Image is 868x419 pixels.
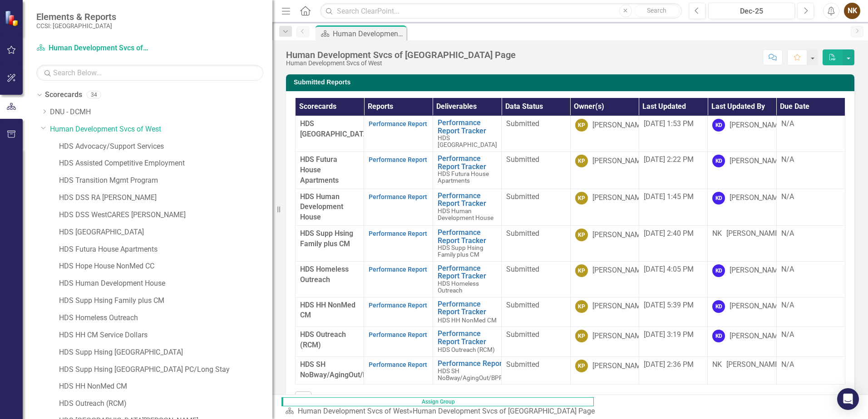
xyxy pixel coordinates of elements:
td: Double-Click to Edit [502,189,570,226]
span: Submitted [506,360,539,369]
div: [PERSON_NAME] [730,265,784,276]
small: CCSI: [GEOGRAPHIC_DATA] [36,22,116,29]
td: Double-Click to Edit [502,151,570,189]
a: HDS Supp Hsing [GEOGRAPHIC_DATA] PC/Long Stay [59,365,272,375]
td: Double-Click to Edit Right Click for Context Menu [433,189,501,226]
td: Double-Click to Edit [502,357,570,385]
div: [DATE] 3:19 PM [644,330,703,340]
a: HDS Transition Mgmt Program [59,175,272,186]
td: Double-Click to Edit Right Click for Context Menu [433,151,501,189]
a: Performance Report [369,361,427,368]
div: [DATE] 5:39 PM [644,300,703,311]
td: Double-Click to Edit Right Click for Context Menu [433,116,501,152]
td: Double-Click to Edit [502,116,570,152]
a: Performance Report [369,230,427,237]
div: [PERSON_NAME] [592,331,647,341]
div: [PERSON_NAME] [592,193,647,203]
a: HDS Supp Hsing [GEOGRAPHIC_DATA] [59,347,272,358]
span: Submitted [506,330,539,339]
div: N/A [781,119,840,129]
div: [DATE] 1:53 PM [644,119,703,129]
td: Double-Click to Edit Right Click for Context Menu [433,261,501,297]
a: HDS Outreach (RCM) [59,399,272,409]
div: KD [712,192,725,205]
div: KD [712,264,725,277]
span: HDS [GEOGRAPHIC_DATA] [300,119,370,138]
span: HDS Futura House Apartments [300,155,339,185]
a: Performance Report Tracker [438,229,497,244]
div: KD [712,330,725,342]
span: HDS HH NonMed CM [300,301,355,320]
div: [DATE] 1:45 PM [644,192,703,202]
td: Double-Click to Edit [502,226,570,262]
a: Performance Report [369,120,427,127]
span: HDS SH NoBway/AgingOut/BPR/EdDemo/MICAHomeless [300,360,460,379]
div: [PERSON_NAME] [592,301,647,312]
div: [DATE] 2:22 PM [644,155,703,165]
span: Submitted [506,301,539,309]
span: HDS Homeless Outreach [438,280,479,294]
a: HDS DSS RA [PERSON_NAME] [59,193,272,203]
span: HDS SH NoBway/AgingOut/BPR/EdDemo/MICAHomeless [438,367,575,381]
span: Submitted [506,229,539,238]
td: Double-Click to Edit Right Click for Context Menu [433,226,501,262]
span: HDS Supp Hsing Family plus CM [438,244,483,258]
div: Human Development Svcs of [GEOGRAPHIC_DATA] Page [413,407,595,415]
div: KP [575,229,588,241]
div: Human Development Svcs of West [286,60,516,67]
a: HDS Advocacy/Support Services [59,141,272,152]
span: Assign Group [281,397,594,406]
div: KP [575,300,588,313]
span: HDS Outreach (RCM) [438,346,495,353]
a: Performance Report [369,193,427,200]
a: Performance Report Tracker [438,119,497,135]
a: Performance Report Tracker [438,192,497,208]
a: HDS [GEOGRAPHIC_DATA] [59,227,272,238]
a: HDS Homeless Outreach [59,313,272,323]
div: [DATE] 2:40 PM [644,229,703,239]
td: Double-Click to Edit [502,327,570,357]
div: KD [712,300,725,313]
a: Scorecards [45,90,82,100]
input: Search ClearPoint... [320,3,682,19]
a: DNU - DCMH [50,107,272,117]
td: Double-Click to Edit Right Click for Context Menu [433,357,501,385]
a: Performance Report [369,331,427,338]
a: HDS Hope House NonMed CC [59,261,272,272]
div: [PERSON_NAME] [730,156,784,166]
span: HDS HH NonMed CM [438,317,497,324]
a: Performance Report Tracker [438,264,497,280]
div: KP [575,192,588,205]
div: KP [575,155,588,167]
a: HDS DSS WestCARES [PERSON_NAME] [59,210,272,220]
a: HDS Assisted Competitive Employment [59,158,272,169]
div: [PERSON_NAME] [592,230,647,240]
a: HDS HH CM Service Dollars [59,330,272,341]
div: N/A [781,300,840,311]
span: Submitted [506,192,539,201]
a: HDS HH NonMed CM [59,381,272,392]
span: HDS Human Development House [438,207,493,221]
div: N/A [781,192,840,202]
div: [PERSON_NAME] [592,156,647,166]
div: NK [844,3,860,19]
a: Human Development Svcs of West [298,407,409,415]
a: Performance Report [369,156,427,163]
a: Performance Report Tracker [438,360,575,368]
div: Dec-25 [711,6,792,17]
td: Double-Click to Edit Right Click for Context Menu [433,327,501,357]
div: [PERSON_NAME] [726,229,781,239]
div: N/A [781,155,840,165]
a: Performance Report Tracker [438,300,497,316]
a: Performance Report [369,302,427,309]
span: HDS Human Development House [300,192,343,222]
div: N/A [781,264,840,275]
a: HDS Supp Hsing Family plus CM [59,296,272,306]
a: Human Development Svcs of West [36,43,150,54]
img: ClearPoint Strategy [4,10,21,26]
span: HDS Outreach (RCM) [300,330,346,349]
div: N/A [781,229,840,239]
div: [PERSON_NAME] [730,120,784,131]
div: [DATE] 4:05 PM [644,264,703,275]
span: Submitted [506,265,539,273]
